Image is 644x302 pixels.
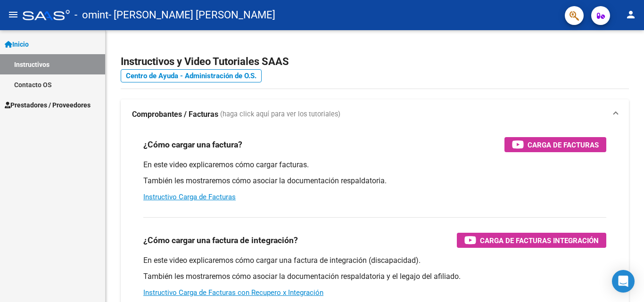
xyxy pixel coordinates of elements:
[8,9,19,20] mat-icon: menu
[504,137,606,152] button: Carga de Facturas
[143,288,323,297] a: Instructivo Carga de Facturas con Recupero x Integración
[143,255,606,266] p: En este video explicaremos cómo cargar una factura de integración (discapacidad).
[108,5,275,25] span: - [PERSON_NAME] [PERSON_NAME]
[480,235,599,246] span: Carga de Facturas Integración
[612,270,635,293] div: Open Intercom Messenger
[220,109,340,120] span: (haga click aquí para ver los tutoriales)
[74,5,108,25] span: - omint
[143,176,606,186] p: También les mostraremos cómo asociar la documentación respaldatoria.
[121,69,262,82] a: Centro de Ayuda - Administración de O.S.
[528,139,599,151] span: Carga de Facturas
[143,193,236,201] a: Instructivo Carga de Facturas
[132,109,218,120] strong: Comprobantes / Facturas
[121,53,629,71] h2: Instructivos y Video Tutoriales SAAS
[143,138,242,151] h3: ¿Cómo cargar una factura?
[5,100,91,110] span: Prestadores / Proveedores
[625,9,636,20] mat-icon: person
[143,234,298,247] h3: ¿Cómo cargar una factura de integración?
[121,99,629,130] mat-expansion-panel-header: Comprobantes / Facturas (haga click aquí para ver los tutoriales)
[143,271,606,282] p: También les mostraremos cómo asociar la documentación respaldatoria y el legajo del afiliado.
[143,160,606,170] p: En este video explicaremos cómo cargar facturas.
[457,233,606,248] button: Carga de Facturas Integración
[5,39,29,49] span: Inicio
